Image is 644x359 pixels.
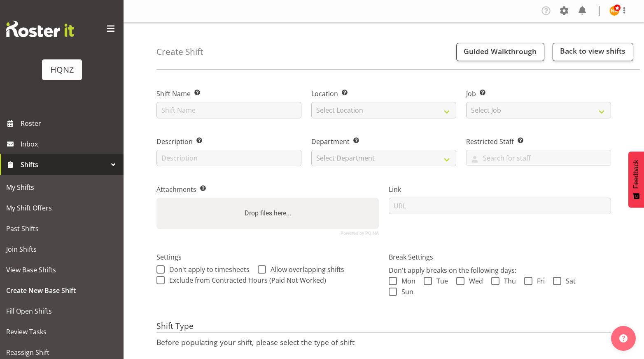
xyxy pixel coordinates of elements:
span: Fri [532,277,545,285]
a: View Base Shifts [2,260,121,280]
span: Reassign Shift [6,346,117,359]
a: Powered by PQINA [341,231,379,235]
span: Mon [397,277,415,285]
span: Join Shifts [6,243,117,255]
span: My Shift Offers [6,202,117,214]
span: Guided Walkthrough [464,46,537,56]
input: URL [389,198,611,214]
span: Create New Base Shift [6,284,117,297]
img: help-xxl-2.png [619,334,628,342]
input: Description [156,150,301,166]
span: Exclude from Contracted Hours (Paid Not Worked) [169,276,326,285]
span: Inbox [21,138,119,150]
label: Link [389,184,611,194]
span: Review Tasks [6,326,117,338]
span: View Base Shifts [6,264,117,276]
a: Past Shifts [2,218,121,239]
span: Feedback [632,160,640,189]
a: Fill Open Shifts [2,301,121,321]
span: Don't apply to timesheets [165,265,250,274]
input: Shift Name [156,102,301,118]
span: Fill Open Shifts [6,305,117,317]
label: Settings [156,252,379,262]
a: My Shifts [2,177,121,198]
a: Create New Base Shift [2,280,121,301]
label: Attachments [156,184,379,194]
span: Sun [397,288,413,296]
h4: Shift Type [156,321,611,333]
div: HQNZ [50,64,74,76]
img: nickylee-anderson10357.jpg [609,6,619,16]
span: Allow overlapping shifts [266,265,344,274]
span: Sat [561,277,576,285]
span: Shifts [21,158,107,171]
p: Before populating your shift, please select the type of shift [156,338,611,347]
p: Don't apply breaks on the following days: [389,265,611,275]
span: Wed [464,277,483,285]
label: Department [311,137,456,146]
label: Break Settings [389,252,611,262]
h4: Create Shift [156,47,203,57]
a: Back to view shifts [553,43,633,61]
button: Feedback - Show survey [628,151,644,208]
span: Thu [499,277,516,285]
label: Job [466,89,611,99]
label: Location [311,89,456,99]
a: Review Tasks [2,321,121,342]
label: Description [156,137,301,146]
input: Search for staff [467,151,611,164]
span: Roster [21,117,119,130]
a: Join Shifts [2,239,121,260]
label: Drop files here... [241,205,294,222]
span: My Shifts [6,181,117,194]
span: Past Shifts [6,222,117,235]
label: Shift Name [156,89,301,99]
label: Restricted Staff [466,137,611,146]
img: Rosterit website logo [6,21,74,37]
button: Guided Walkthrough [456,43,544,61]
a: My Shift Offers [2,198,121,218]
span: Tue [432,277,448,285]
